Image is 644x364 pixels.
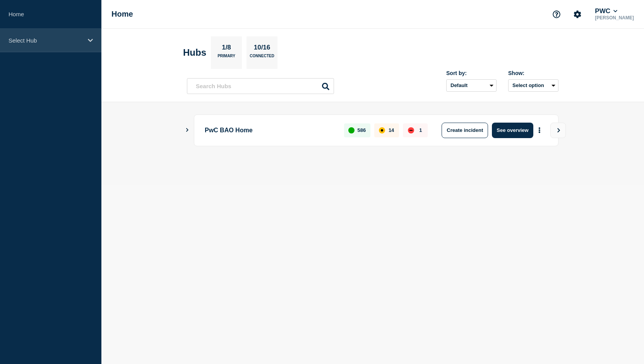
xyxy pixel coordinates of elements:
[508,70,558,76] div: Show:
[593,7,619,15] button: PWC
[187,78,334,94] input: Search Hubs
[442,123,488,138] button: Create incident
[389,127,394,133] p: 14
[251,44,273,54] p: 10/16
[408,127,414,133] div: down
[250,54,274,62] p: Connected
[446,70,497,76] div: Sort by:
[111,10,133,19] h1: Home
[593,15,635,21] p: [PERSON_NAME]
[492,123,533,138] button: See overview
[379,127,385,133] div: affected
[419,127,422,133] p: 1
[508,79,558,92] button: Select option
[219,44,234,54] p: 1/8
[205,123,335,138] p: PwC BAO Home
[534,123,545,137] button: More actions
[218,54,235,62] p: Primary
[569,6,586,22] button: Account settings
[185,127,189,133] button: Show Connected Hubs
[9,37,83,44] p: Select Hub
[548,6,565,22] button: Support
[348,127,355,133] div: up
[446,79,497,92] select: Sort by
[183,47,206,58] h2: Hubs
[358,127,366,133] p: 586
[550,123,566,138] button: View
